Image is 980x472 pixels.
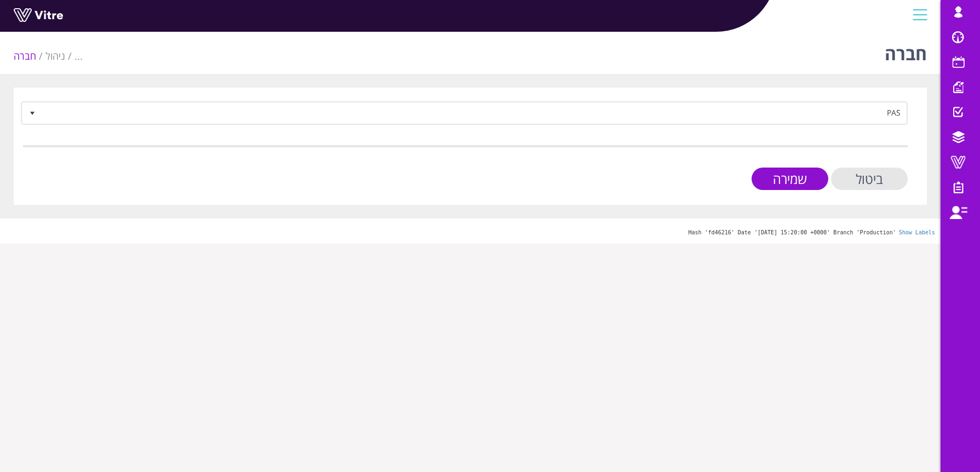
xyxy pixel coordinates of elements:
[752,168,828,190] input: שמירה
[74,49,83,62] span: ...
[899,229,935,235] a: Show Labels
[831,168,908,190] input: ביטול
[22,103,42,123] span: select
[885,27,927,74] h1: חברה
[688,229,896,235] span: Hash 'fd46216' Date '[DATE] 15:20:00 +0000' Branch 'Production'
[45,49,74,64] li: ניהול
[42,103,907,123] span: PAS
[14,49,45,64] li: חברה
